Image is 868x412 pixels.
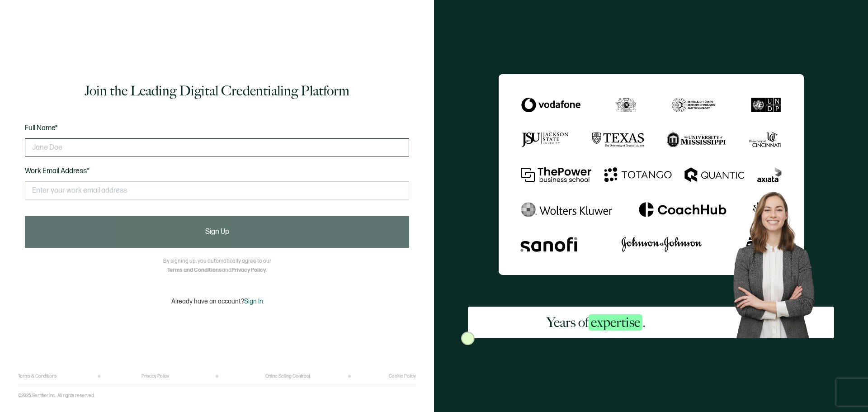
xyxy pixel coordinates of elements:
[25,216,409,248] button: Sign Up
[171,298,263,305] p: Already have an account?
[461,331,475,345] img: Sertifier Signup
[25,181,409,199] input: Enter your work email address
[85,82,349,100] h1: Join the Leading Digital Credentialing Platform
[25,167,90,175] span: Work Email Address*
[231,267,266,274] a: Privacy Policy
[25,138,409,156] input: Jane Doe
[142,374,169,379] a: Privacy Policy
[18,393,95,398] p: ©2025 Sertifier Inc.. All rights reserved.
[167,267,222,274] a: Terms and Conditions
[389,374,416,379] a: Cookie Policy
[589,314,642,331] span: expertise
[25,124,58,133] span: Full Name*
[18,374,57,379] a: Terms & Conditions
[205,228,229,236] span: Sign Up
[163,257,271,275] p: By signing up, you automatically agree to our and .
[547,313,646,331] h2: Years of .
[499,74,804,275] img: Sertifier Signup - Years of <span class="strong-h">expertise</span>.
[724,184,834,338] img: Sertifier Signup - Years of <span class="strong-h">expertise</span>. Hero
[265,374,310,379] a: Online Selling Contract
[244,298,263,305] span: Sign In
